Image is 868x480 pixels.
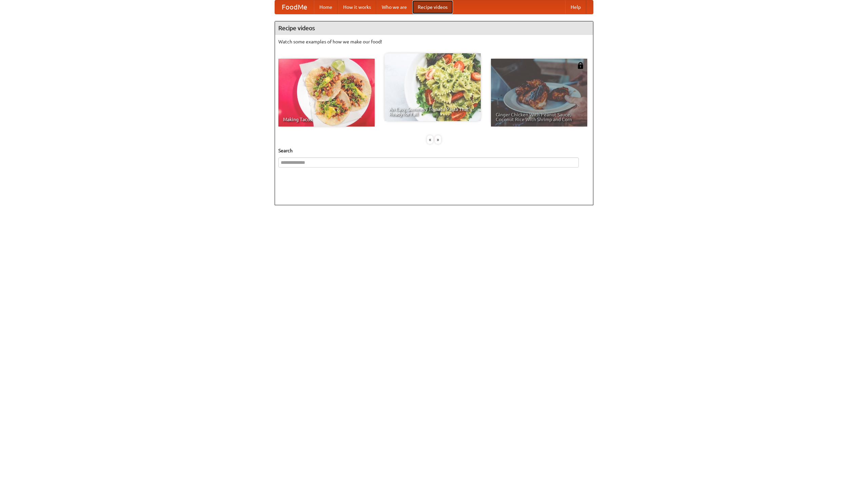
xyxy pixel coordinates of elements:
h4: Recipe videos [275,21,593,35]
a: An Easy, Summery Tomato Pasta That's Ready for Fall [384,53,481,121]
a: How it works [338,0,376,14]
span: An Easy, Summery Tomato Pasta That's Ready for Fall [389,107,476,116]
h5: Search [278,147,590,154]
a: Who we are [376,0,412,14]
a: Home [314,0,338,14]
a: FoodMe [275,0,314,14]
img: 483408.png [577,62,584,69]
p: Watch some examples of how we make our food! [278,38,590,45]
a: Recipe videos [412,0,453,14]
span: Making Tacos [283,117,370,122]
a: Making Tacos [278,59,375,127]
div: « [427,135,433,144]
div: » [435,135,441,144]
a: Help [565,0,586,14]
